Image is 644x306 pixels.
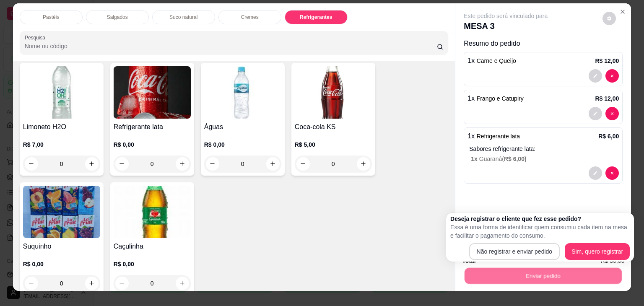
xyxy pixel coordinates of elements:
[464,12,548,20] p: Este pedido será vinculado para
[598,132,619,140] p: R$ 6,00
[465,268,622,284] button: Enviar pedido
[114,122,191,132] h4: Refrigerante lata
[589,107,602,120] button: decrease-product-quantity
[450,223,630,240] p: Essa é uma forma de identificar quem consumiu cada item na mesa e facilitar o pagamento do consumo.
[204,140,281,149] p: R$ 0,00
[464,39,623,49] p: Resumo do pedido
[241,14,259,21] p: Cremes
[85,157,99,171] button: increase-product-quantity
[471,155,619,163] p: Guaraná (
[23,66,100,119] img: product-image
[23,260,100,268] p: R$ 0,00
[23,241,100,252] h4: Suquinho
[477,133,520,140] span: Refrigerante lata
[114,66,191,119] img: product-image
[295,66,372,119] img: product-image
[467,93,523,104] p: 1 x
[204,66,281,119] img: product-image
[114,260,191,268] p: R$ 0,00
[605,69,619,83] button: decrease-product-quantity
[595,57,619,65] p: R$ 12,00
[295,122,372,132] h4: Coca-cola KS
[504,156,527,162] span: R$ 6,00 )
[589,166,602,180] button: decrease-product-quantity
[605,166,619,180] button: decrease-product-quantity
[43,14,59,21] p: Pastéis
[450,215,630,223] h2: Deseja registrar o cliente que fez esse pedido?
[469,243,560,260] button: Não registrar e enviar pedido
[114,241,191,252] h4: Caçulinha
[595,94,619,103] p: R$ 12,00
[296,157,310,171] button: decrease-product-quantity
[467,56,516,66] p: 1 x
[469,145,619,153] p: Sabores refrigerante lata:
[605,107,619,120] button: decrease-product-quantity
[467,131,520,141] p: 1 x
[616,5,629,18] button: Close
[204,122,281,132] h4: Águas
[477,57,516,64] span: Carne e Queijo
[477,95,524,102] span: Frango e Catupiry
[25,157,38,171] button: decrease-product-quantity
[114,140,191,149] p: R$ 0,00
[114,186,191,238] img: product-image
[300,14,332,21] p: Refrigerantes
[295,140,372,149] p: R$ 5,00
[23,122,100,132] h4: Limoneto H2O
[23,140,100,149] p: R$ 7,00
[25,34,48,41] label: Pesquisa
[565,243,630,260] button: Sim, quero registrar
[464,20,548,32] p: MESA 3
[23,186,100,238] img: product-image
[471,156,479,162] span: 1 x
[602,12,616,25] button: decrease-product-quantity
[25,42,437,50] input: Pesquisa
[589,69,602,83] button: decrease-product-quantity
[107,14,128,21] p: Salgados
[357,157,370,171] button: increase-product-quantity
[169,14,197,21] p: Suco natural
